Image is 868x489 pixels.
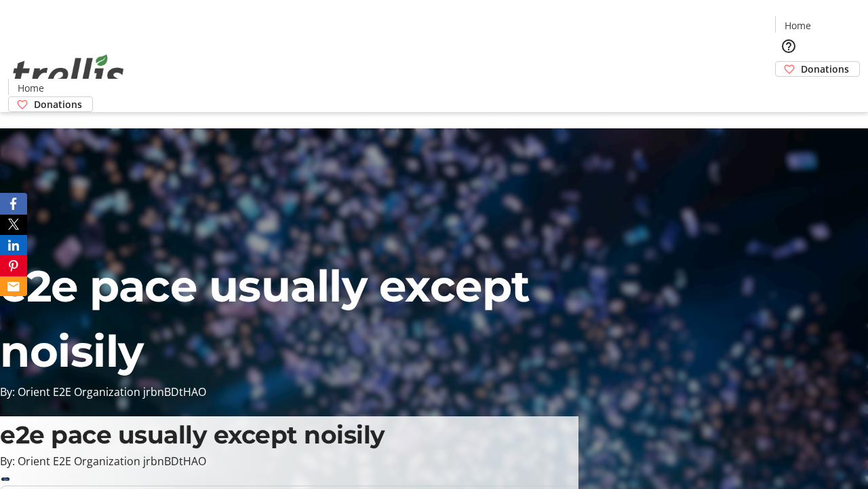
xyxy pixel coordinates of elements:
a: Home [9,81,52,95]
a: Donations [8,96,93,112]
span: Home [785,18,811,33]
span: Donations [801,62,849,76]
button: Help [775,33,802,60]
img: Orient E2E Organization jrbnBDtHAO's Logo [8,39,129,107]
a: Donations [775,61,860,77]
span: Home [18,81,44,95]
span: Donations [34,97,82,111]
a: Home [776,18,819,33]
button: Cart [775,77,802,104]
